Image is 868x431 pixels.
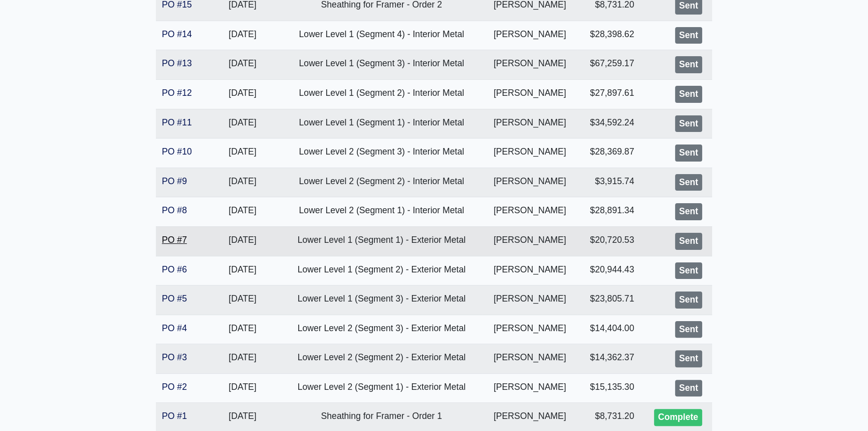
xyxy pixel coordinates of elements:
a: PO #3 [162,352,187,362]
td: $15,135.30 [577,373,640,403]
td: [DATE] [204,285,281,315]
td: Lower Level 1 (Segment 4) - Interior Metal [281,21,483,50]
td: Lower Level 2 (Segment 3) - Interior Metal [281,138,483,168]
td: [PERSON_NAME] [483,256,577,285]
a: PO #9 [162,176,187,186]
td: Lower Level 2 (Segment 1) - Interior Metal [281,197,483,227]
td: $28,891.34 [577,197,640,227]
td: Lower Level 1 (Segment 3) - Exterior Metal [281,285,483,315]
td: [DATE] [204,256,281,285]
a: PO #2 [162,382,187,392]
td: [PERSON_NAME] [483,373,577,403]
td: Lower Level 1 (Segment 2) - Exterior Metal [281,256,483,285]
a: PO #10 [162,147,192,157]
td: [PERSON_NAME] [483,50,577,80]
td: [DATE] [204,373,281,403]
div: Sent [675,56,702,73]
div: Complete [654,409,702,426]
td: [PERSON_NAME] [483,315,577,344]
a: PO #8 [162,205,187,215]
td: [PERSON_NAME] [483,226,577,256]
td: $3,915.74 [577,168,640,197]
td: Lower Level 2 (Segment 3) - Exterior Metal [281,315,483,344]
a: PO #11 [162,117,192,127]
td: [DATE] [204,21,281,50]
a: PO #4 [162,323,187,333]
td: $34,592.24 [577,109,640,138]
td: [DATE] [204,109,281,138]
td: [PERSON_NAME] [483,21,577,50]
td: Lower Level 1 (Segment 2) - Interior Metal [281,79,483,109]
div: Sent [675,27,702,44]
div: Sent [675,292,702,309]
td: $14,362.37 [577,344,640,374]
div: Sent [675,203,702,220]
div: Sent [675,145,702,162]
td: [PERSON_NAME] [483,344,577,374]
td: [PERSON_NAME] [483,197,577,227]
div: Sent [675,115,702,132]
td: $28,398.62 [577,21,640,50]
a: PO #6 [162,264,187,274]
td: $20,720.53 [577,226,640,256]
a: PO #12 [162,88,192,98]
a: PO #14 [162,29,192,39]
a: PO #5 [162,294,187,304]
div: Sent [675,380,702,397]
td: Lower Level 2 (Segment 1) - Exterior Metal [281,373,483,403]
div: Sent [675,86,702,103]
td: [DATE] [204,315,281,344]
td: $23,805.71 [577,285,640,315]
td: [PERSON_NAME] [483,79,577,109]
td: Lower Level 2 (Segment 2) - Exterior Metal [281,344,483,374]
td: Lower Level 1 (Segment 1) - Exterior Metal [281,226,483,256]
a: PO #13 [162,58,192,68]
td: [DATE] [204,79,281,109]
td: [PERSON_NAME] [483,285,577,315]
td: $20,944.43 [577,256,640,285]
td: $28,369.87 [577,138,640,168]
div: Sent [675,350,702,367]
td: [DATE] [204,197,281,227]
a: PO #1 [162,411,187,421]
td: [PERSON_NAME] [483,168,577,197]
td: [DATE] [204,168,281,197]
td: [PERSON_NAME] [483,109,577,138]
div: Sent [675,174,702,191]
div: Sent [675,262,702,279]
td: [DATE] [204,344,281,374]
td: $67,259.17 [577,50,640,80]
td: $14,404.00 [577,315,640,344]
td: [DATE] [204,138,281,168]
a: PO #7 [162,235,187,245]
td: Lower Level 1 (Segment 1) - Interior Metal [281,109,483,138]
td: [DATE] [204,226,281,256]
div: Sent [675,233,702,250]
td: Lower Level 1 (Segment 3) - Interior Metal [281,50,483,80]
td: [DATE] [204,50,281,80]
td: Lower Level 2 (Segment 2) - Interior Metal [281,168,483,197]
div: Sent [675,321,702,338]
td: [PERSON_NAME] [483,138,577,168]
td: $27,897.61 [577,79,640,109]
